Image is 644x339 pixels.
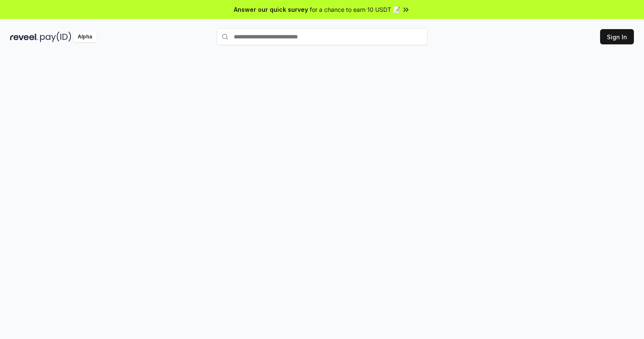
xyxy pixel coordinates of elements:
div: Alpha [73,32,97,42]
span: for a chance to earn 10 USDT 📝 [310,5,400,14]
img: pay_id [40,32,71,42]
button: Sign In [600,29,634,44]
span: Answer our quick survey [234,5,308,14]
img: reveel_dark [10,32,38,42]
